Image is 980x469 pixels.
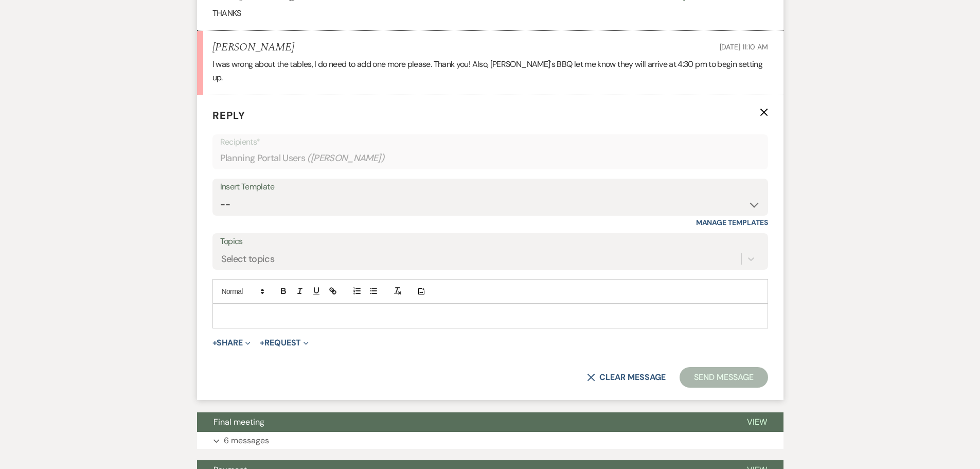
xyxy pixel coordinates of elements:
[221,252,275,266] div: Select topics
[212,7,768,20] p: THANKS
[212,109,245,122] span: Reply
[260,339,309,347] button: Request
[213,416,264,427] span: Final meeting
[307,151,384,165] span: ( [PERSON_NAME] )
[680,367,768,388] button: Send Message
[212,339,217,347] span: +
[587,373,665,381] button: Clear message
[220,234,760,249] label: Topics
[696,218,768,227] a: Manage Templates
[212,41,294,54] h5: [PERSON_NAME]
[212,58,768,84] p: I was wrong about the tables, I do need to add one more please. Thank you! Also, [PERSON_NAME]'s ...
[224,434,269,447] p: 6 messages
[197,432,783,449] button: 6 messages
[197,412,730,432] button: Final meeting
[730,412,783,432] button: View
[212,339,251,347] button: Share
[747,416,767,427] span: View
[220,148,760,168] div: Planning Portal Users
[220,180,760,195] div: Insert Template
[260,339,264,347] span: +
[720,42,768,51] span: [DATE] 11:10 AM
[220,135,760,149] p: Recipients*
